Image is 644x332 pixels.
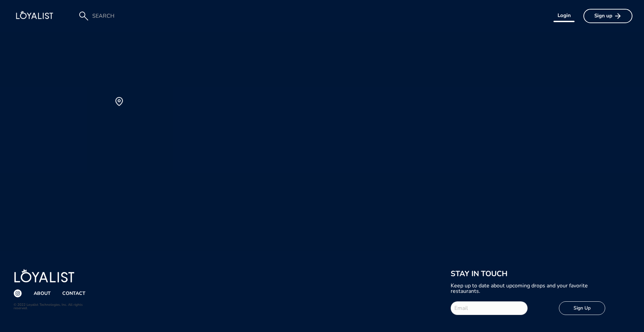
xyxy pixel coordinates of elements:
[594,13,613,18] div: Sign up
[62,291,85,296] div: CONTACT
[451,283,605,298] div: Keep up to date about upcoming drops and your favorite restaurants.
[558,13,571,18] div: Login
[34,291,51,296] div: ABOUT
[92,10,167,22] input: SEARCH
[14,303,85,310] div: © 2022 Loyalist Technologies, Inc. All rights reserved.
[451,269,519,280] div: STAY IN TOUCH
[559,301,605,315] button: Sign Up
[451,301,528,315] input: Email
